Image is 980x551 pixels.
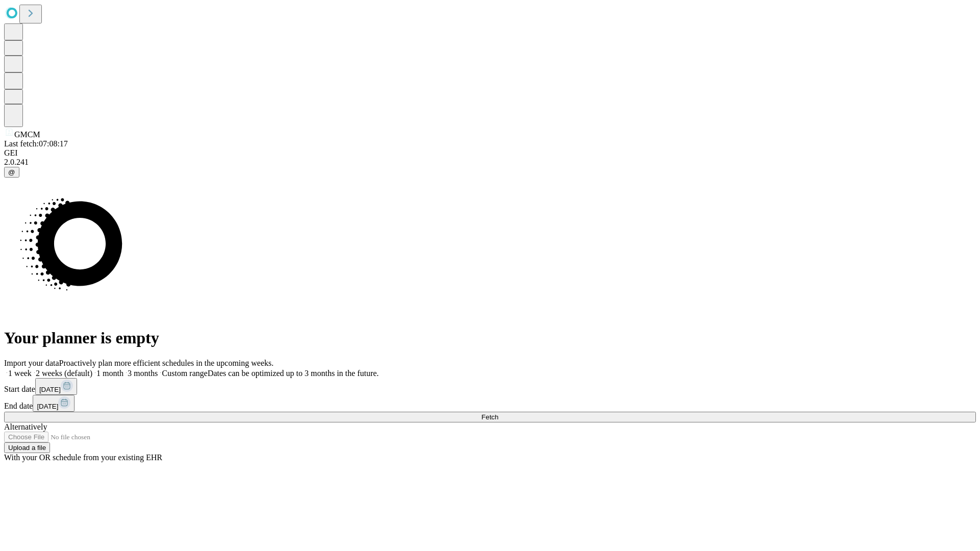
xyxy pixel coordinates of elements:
[4,412,976,422] button: Fetch
[33,395,75,412] button: [DATE]
[4,139,68,148] span: Last fetch: 07:08:17
[8,168,15,176] span: @
[37,403,58,410] span: [DATE]
[4,395,976,412] div: End date
[4,422,47,431] span: Alternatively
[35,378,77,395] button: [DATE]
[128,369,158,378] span: 3 months
[4,148,976,158] div: GEI
[8,369,32,378] span: 1 week
[4,167,19,178] button: @
[4,442,50,453] button: Upload a file
[4,158,976,167] div: 2.0.241
[208,369,379,378] span: Dates can be optimized up to 3 months in the future.
[14,130,40,139] span: GMCM
[59,359,274,367] span: Proactively plan more efficient schedules in the upcoming weeks.
[4,329,976,347] h1: Your planner is empty
[36,369,92,378] span: 2 weeks (default)
[481,413,498,421] span: Fetch
[162,369,207,378] span: Custom range
[39,386,61,393] span: [DATE]
[4,378,976,395] div: Start date
[4,359,59,367] span: Import your data
[96,369,124,378] span: 1 month
[4,453,162,462] span: With your OR schedule from your existing EHR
